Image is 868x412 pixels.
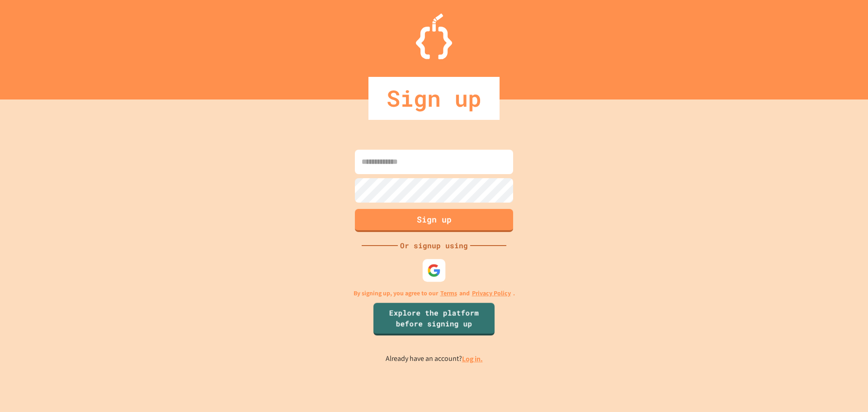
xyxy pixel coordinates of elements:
[472,289,511,298] a: Privacy Policy
[440,289,457,298] a: Terms
[368,77,500,120] div: Sign up
[398,240,470,251] div: Or signup using
[386,353,483,365] p: Already have an account?
[373,303,495,335] a: Explore the platform before signing up
[354,289,515,298] p: By signing up, you agree to our and .
[355,209,513,232] button: Sign up
[416,14,452,59] img: Logo.svg
[427,263,441,277] img: google-icon.svg
[462,354,483,364] a: Log in.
